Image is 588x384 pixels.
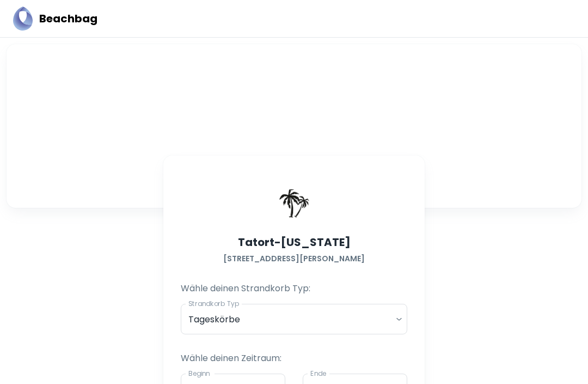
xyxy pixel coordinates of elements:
p: Wähle deinen Strandkorb Typ: [181,282,407,295]
h5: Tatort-[US_STATE] [238,234,351,250]
h6: [STREET_ADDRESS][PERSON_NAME] [223,253,365,265]
label: Beginn [188,369,210,378]
p: Wähle deinen Zeitraum: [181,352,407,365]
a: BeachbagBeachbag [13,7,97,31]
img: Beachbag [272,182,316,225]
h5: Beachbag [39,10,97,27]
img: Beachbag [13,7,33,31]
label: Strandkorb Typ [188,299,239,308]
div: Tageskörbe [181,304,407,334]
label: Ende [310,369,326,378]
